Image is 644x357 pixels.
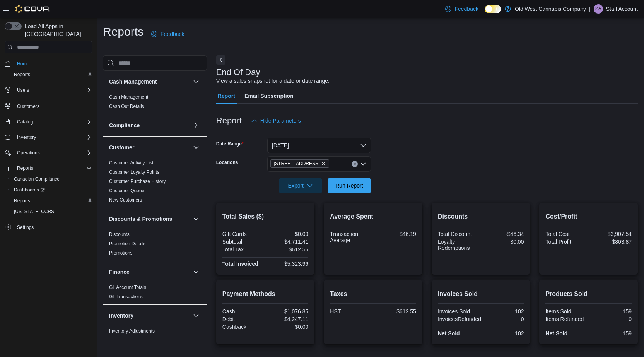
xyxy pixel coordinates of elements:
[274,160,320,167] span: [STREET_ADDRESS]
[222,239,264,245] div: Subtotal
[14,72,30,78] span: Reports
[8,174,95,184] button: Canadian Compliance
[17,119,33,125] span: Catalog
[438,308,479,314] div: Invoices Sold
[17,103,39,109] span: Customers
[545,330,567,337] strong: Net Sold
[191,143,201,152] button: Customer
[109,143,134,151] h3: Customer
[216,55,225,65] button: Next
[148,26,187,42] a: Feedback
[14,222,92,232] span: Settings
[109,241,146,247] span: Promotion Details
[191,121,201,130] button: Compliance
[109,94,148,100] span: Cash Management
[109,215,190,223] button: Discounts & Promotions
[17,165,33,171] span: Reports
[109,231,130,237] span: Discounts
[442,1,481,17] a: Feedback
[17,87,29,93] span: Users
[109,337,172,343] span: Inventory by Product Historical
[109,250,133,256] span: Promotions
[14,198,30,204] span: Reports
[267,261,308,267] div: $5,323.96
[109,197,142,203] a: New Customers
[109,169,159,175] a: Customer Loyalty Points
[14,117,36,126] button: Catalog
[438,231,479,237] div: Total Discount
[103,92,207,114] div: Cash Management
[14,101,92,111] span: Customers
[109,250,133,256] a: Promotions
[218,88,235,104] span: Report
[14,59,32,68] a: Home
[17,150,40,156] span: Operations
[109,328,155,334] span: Inventory Adjustments
[330,212,416,221] h2: Average Spent
[14,208,54,215] span: [US_STATE] CCRS
[545,212,632,221] h2: Cost/Profit
[590,316,632,322] div: 0
[375,231,416,237] div: $46.19
[161,30,184,38] span: Feedback
[11,70,33,79] a: Reports
[330,231,371,243] div: Transaction Average
[216,77,330,85] div: View a sales snapshot for a date or date range.
[109,160,154,166] a: Customer Activity List
[438,316,481,322] div: InvoicesRefunded
[222,261,258,267] strong: Total Invoiced
[8,195,95,206] button: Reports
[109,104,144,109] a: Cash Out Details
[14,85,92,95] span: Users
[191,267,201,277] button: Finance
[11,196,92,205] span: Reports
[482,330,524,337] div: 102
[222,324,264,330] div: Cashback
[2,163,95,174] button: Reports
[545,308,587,314] div: Items Sold
[2,100,95,111] button: Customers
[11,70,92,79] span: Reports
[2,147,95,158] button: Operations
[8,69,95,80] button: Reports
[17,224,34,231] span: Settings
[11,185,92,195] span: Dashboards
[267,316,308,322] div: $4,247.11
[267,308,308,314] div: $1,076.85
[590,231,632,237] div: $3,907.54
[14,133,92,142] span: Inventory
[216,141,244,147] label: Date Range
[109,178,166,184] span: Customer Purchase History
[109,188,144,194] span: Customer Queue
[109,241,146,246] a: Promotion Details
[515,4,586,14] p: Old West Cannabis Company
[482,239,524,245] div: $0.00
[594,4,603,14] div: Staff Account
[216,116,242,125] h3: Report
[17,134,36,140] span: Inventory
[191,77,201,86] button: Cash Management
[590,330,632,337] div: 159
[109,94,148,100] a: Cash Management
[14,59,92,68] span: Home
[545,231,587,237] div: Total Cost
[335,182,363,190] span: Run Report
[109,197,142,203] span: New Customers
[103,230,207,261] div: Discounts & Promotions
[109,103,144,109] span: Cash Out Details
[222,246,264,253] div: Total Tax
[438,289,524,299] h2: Invoices Sold
[109,268,190,276] button: Finance
[482,308,524,314] div: 102
[22,22,92,38] span: Load All Apps in [GEOGRAPHIC_DATA]
[109,215,172,223] h3: Discounts & Promotions
[330,308,371,314] div: HST
[222,231,264,237] div: Gift Cards
[14,148,43,157] button: Operations
[360,161,366,167] button: Open list of options
[438,330,460,337] strong: Net Sold
[109,232,130,237] a: Discounts
[2,85,95,96] button: Users
[103,24,143,39] h1: Reports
